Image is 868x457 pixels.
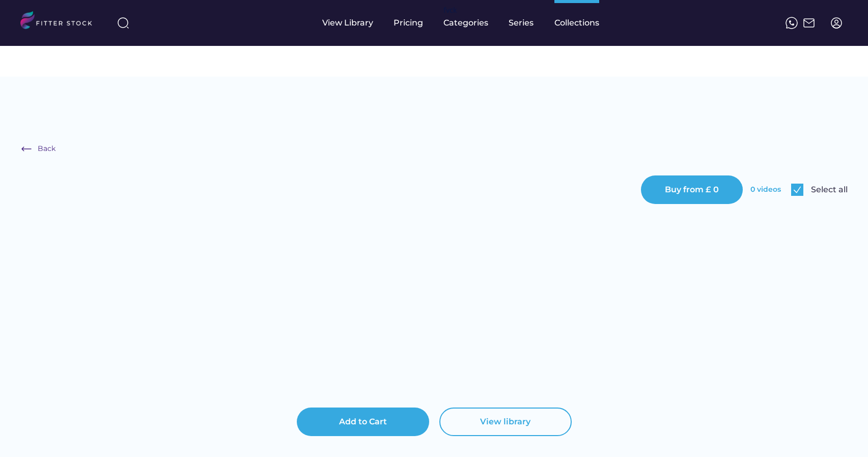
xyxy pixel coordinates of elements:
[750,185,781,195] div: 0 videos
[322,17,373,29] div: View Library
[20,11,101,32] img: LOGO.svg
[641,175,743,204] button: Buy from £ 0
[38,144,55,154] div: Back
[20,143,33,155] img: Frame%20%286%29.svg
[394,17,423,29] div: Pricing
[830,17,843,29] img: profile-circle.svg
[554,17,599,29] div: Collections
[803,17,815,29] img: Frame%2051.svg
[509,17,534,29] div: Series
[791,184,803,196] img: Group%201000002360.svg
[439,408,572,436] button: View library
[786,17,798,29] img: meteor-icons_whatsapp%20%281%29.svg
[443,5,457,15] div: fvck
[297,408,429,436] button: Add to Cart
[443,17,488,29] div: Categories
[117,17,129,29] img: search-normal%203.svg
[811,184,848,195] div: Select all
